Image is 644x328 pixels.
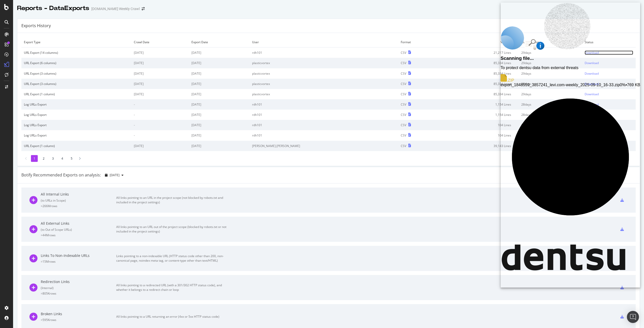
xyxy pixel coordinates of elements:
[189,68,250,79] td: [DATE]
[21,37,131,48] td: Export Type
[620,286,624,289] div: csv-export
[41,233,116,237] div: = 44M rows
[401,144,406,148] div: CSV
[116,314,229,319] div: All links pointing to a URL returning an error (4xx or 5xx HTTP status code)
[24,61,129,65] div: URL Export (6 columns)
[250,99,398,110] td: rdh101
[116,196,229,205] div: All links pointing to an URL in the project scope (not blocked by robots.txt and included in the ...
[250,58,398,68] td: plasticvortex
[620,315,624,318] div: csv-export
[441,120,519,130] td: 104 Lines
[31,155,38,162] li: 1
[401,71,406,76] div: CSV
[189,99,250,110] td: [DATE]
[41,192,116,197] div: All Internal Links
[41,286,116,290] div: ( Internal )
[401,133,406,137] div: CSV
[441,48,519,58] td: 21,217 Lines
[131,99,189,110] td: -
[41,279,116,284] div: Redirection Links
[131,48,189,58] td: [DATE]
[250,110,398,120] td: rdh101
[68,155,75,162] li: 5
[441,58,519,68] td: 85,334 Lines
[103,171,126,179] button: [DATE]
[441,37,519,48] td: Volume
[401,123,406,127] div: CSV
[441,130,519,140] td: 104 Lines
[131,110,189,120] td: -
[50,155,56,162] li: 3
[250,120,398,130] td: rdh101
[41,227,116,232] div: ( to Out of Scope URLs )
[441,89,519,99] td: 85,334 Lines
[189,130,250,140] td: [DATE]
[189,48,250,58] td: [DATE]
[401,102,406,107] div: CSV
[131,89,189,99] td: [DATE]
[250,68,398,79] td: plasticvortex
[441,141,519,151] td: 39,143 Lines
[116,254,229,263] div: Links pointing to a non-indexable URL (HTTP status code other than 200, non-canonical page, noind...
[21,172,101,178] div: Botify Recommended Exports on analysis:
[131,130,189,140] td: -
[250,79,398,89] td: plasticvortex
[131,37,189,48] td: Crawl Date
[441,110,519,120] td: 1,154 Lines
[24,71,129,76] div: URL Export (3 columns)
[131,58,189,68] td: [DATE]
[131,79,189,89] td: [DATE]
[24,133,129,137] div: Log URLs Export
[250,141,398,151] td: [PERSON_NAME].[PERSON_NAME]
[17,4,89,13] div: Reports - DataExports
[441,79,519,89] td: 85,334 Lines
[131,120,189,130] td: -
[24,51,129,55] div: URL Export (14 columns)
[189,120,250,130] td: [DATE]
[131,68,189,79] td: [DATE]
[627,311,639,323] div: Open Intercom Messenger
[24,82,129,86] div: URL Export (3 columns)
[401,113,406,117] div: CSV
[189,37,250,48] td: Export Date
[110,173,119,177] span: 2025 Sep. 4th
[41,253,116,258] div: Links To Non-Indexable URLs
[24,123,129,127] div: Log URLs Export
[24,92,129,96] div: URL Export (1 column)
[401,51,406,55] div: CSV
[41,259,116,264] div: = 15M rows
[40,155,47,162] li: 2
[41,311,116,316] div: Broken Links
[250,130,398,140] td: rdh101
[24,113,129,117] div: Log URLs Export
[189,89,250,99] td: [DATE]
[41,198,116,203] div: ( to URLs in Scope )
[189,141,250,151] td: [DATE]
[189,58,250,68] td: [DATE]
[250,89,398,99] td: plasticvortex
[24,144,129,148] div: URL Export (1 column)
[401,92,406,96] div: CSV
[401,61,406,65] div: CSV
[142,7,145,11] div: arrow-right-arrow-left
[441,99,519,110] td: 1,154 Lines
[189,110,250,120] td: [DATE]
[250,48,398,58] td: rdh101
[21,23,51,29] div: Exports History
[116,225,229,234] div: All links pointing to an URL out of the project scope (blocked by robots.txt or not included in t...
[91,6,140,11] div: [DOMAIN_NAME] Weekly Crawl
[41,318,116,322] div: = 595K rows
[189,79,250,89] td: [DATE]
[41,291,116,296] div: = 805K rows
[398,37,441,48] td: Format
[441,68,519,79] td: 85,334 Lines
[250,37,398,48] td: User
[41,221,116,226] div: All External Links
[24,102,129,107] div: Log URLs Export
[401,82,406,86] div: CSV
[41,204,116,208] div: = 266M rows
[131,141,189,151] td: [DATE]
[116,283,229,292] div: All links pointing to a redirected URL (with a 301/302 HTTP status code), and whether it belongs ...
[59,155,66,162] li: 4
